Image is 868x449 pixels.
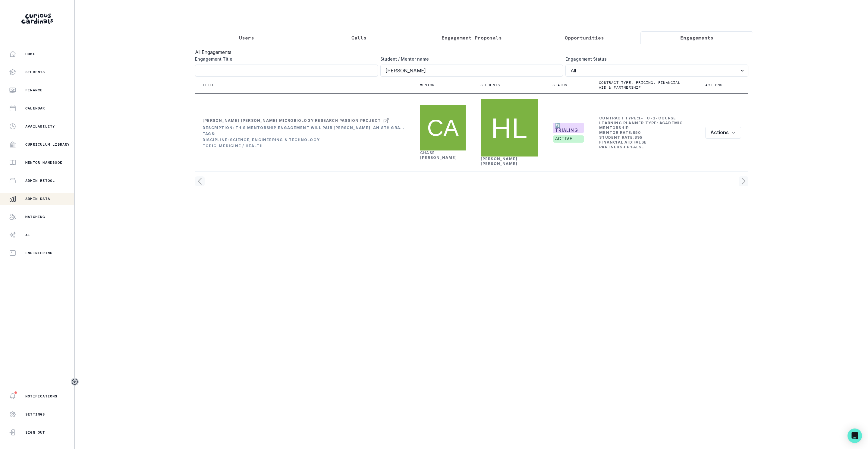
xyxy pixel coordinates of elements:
div: [PERSON_NAME] [PERSON_NAME] Microbiology Research Passion Project [203,118,381,123]
label: Engagement Status [565,56,745,62]
p: Title [202,83,215,87]
td: Contract Type: Learning Planner Type: Mentor Rate: Student Rate: Financial Aid: Partnership: [599,115,691,150]
p: Engineering [25,251,52,255]
svg: page left [195,176,205,186]
p: Notifications [25,394,58,399]
p: Students [480,83,500,87]
p: Students [25,70,45,74]
p: Engagement Proposals [442,34,502,41]
a: [PERSON_NAME] [PERSON_NAME] [481,157,518,166]
button: row menu [705,127,741,139]
b: $ 95 [634,135,643,140]
button: Toggle sidebar [71,378,79,386]
span: 🔄 TRIALING [553,123,584,133]
span: active [553,135,584,143]
div: Discipline: Science, Engineering & Technology [203,138,405,142]
p: Admin Retool [25,178,55,183]
p: Curriculum Library [25,142,70,147]
p: Admin Data [25,196,50,201]
p: Sign Out [25,430,45,435]
p: Calendar [25,106,45,111]
b: Academic Mentorship [599,121,683,130]
p: Mentor [420,83,435,87]
p: Users [239,34,254,41]
b: 1-to-1-course [638,116,676,120]
p: Calls [351,34,366,41]
svg: page right [739,176,748,186]
b: false [631,145,644,149]
div: Description: This mentorship engagement will pair [PERSON_NAME], an 8th grader at [GEOGRAPHIC_DAT... [203,125,405,130]
h3: All Engagements [195,49,748,56]
p: Opportunities [565,34,604,41]
p: Mentor Handbook [25,160,62,165]
div: Tags: [203,131,405,136]
div: Open Intercom Messenger [848,428,862,443]
div: Topic: Medicine / Health [203,144,405,148]
p: Contract type, pricing, financial aid & partnership [599,80,684,90]
p: Finance [25,88,42,93]
p: Status [552,83,567,87]
p: Actions [705,83,722,87]
p: Home [25,52,35,56]
p: Availability [25,124,55,129]
b: false [634,140,647,144]
b: $ 50 [633,130,641,135]
label: Student / Mentor name [380,56,560,62]
img: Curious Cardinals Logo [21,14,53,24]
p: Settings [25,412,45,417]
p: AI [25,232,30,237]
label: Engagement Title [195,56,374,62]
p: Engagements [680,34,713,41]
p: Matching [25,214,45,219]
a: Chase [PERSON_NAME] [420,150,457,160]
